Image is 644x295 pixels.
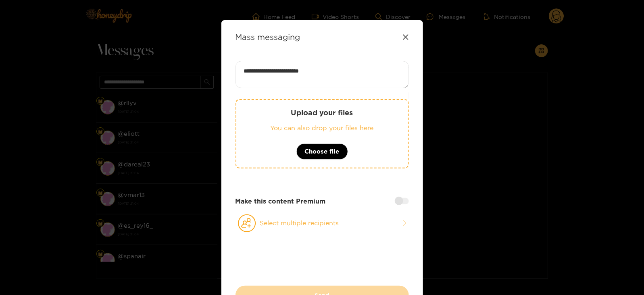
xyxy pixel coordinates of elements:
[236,214,409,233] button: Select multiple recipients
[252,108,392,117] p: Upload your files
[236,197,326,206] strong: Make this content Premium
[296,143,348,160] button: Choose file
[236,32,300,42] strong: Mass messaging
[252,123,392,133] p: You can also drop your files here
[305,147,340,156] span: Choose file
